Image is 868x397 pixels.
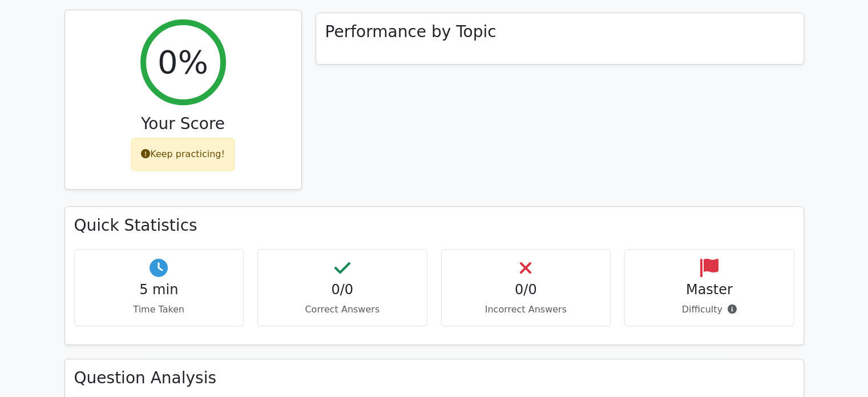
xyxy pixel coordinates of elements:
h3: Quick Statistics [74,216,794,235]
p: Correct Answers [267,303,418,316]
h4: Master [634,282,785,298]
p: Incorrect Answers [451,303,601,316]
h3: Question Analysis [74,368,794,388]
p: Difficulty [634,303,785,316]
h4: 5 min [84,282,235,298]
h2: 0% [158,43,208,81]
p: Time Taken [84,303,235,316]
div: Keep practicing! [131,138,235,171]
h3: Your Score [74,114,292,134]
h4: 0/0 [451,282,601,298]
h3: Performance by Topic [325,22,496,42]
h4: 0/0 [267,282,418,298]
